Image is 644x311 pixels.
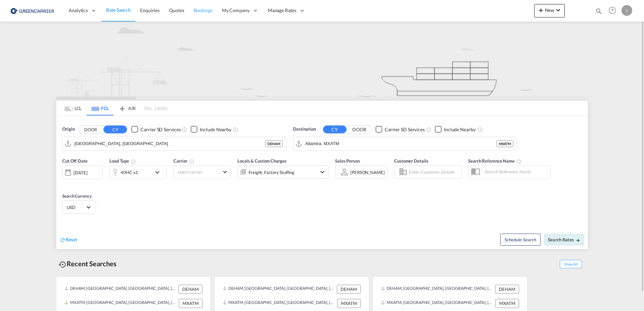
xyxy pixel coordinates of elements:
[191,126,231,133] md-checkbox: Checkbox No Ink
[194,7,213,13] span: Bookings
[318,168,326,176] md-icon: icon-chevron-down
[62,126,74,133] span: Origin
[114,101,140,115] md-tab-item: AIR
[62,194,92,199] span: Search Currency
[548,237,580,242] span: Search Rates
[169,7,184,13] span: Quotes
[305,139,496,149] input: Search by Port
[348,126,371,133] button: DOOR
[60,101,87,115] md-tab-item: LCL
[223,285,335,293] div: DEHAM, Hamburg, Germany, Western Europe, Europe
[607,5,618,16] span: Help
[409,167,459,177] input: Enter Customer Details
[56,256,119,271] div: Recent Searches
[233,127,238,132] md-icon: Unchecked: Ignores neighbouring ports when fetching rates.Checked : Includes neighbouring ports w...
[293,137,517,150] md-input-container: Altamira, MXATM
[335,158,360,164] span: Sales Person
[140,7,160,13] span: Enquiries
[173,158,194,164] span: Carrier
[500,234,541,246] button: Note: By default Schedule search will only considerorigin ports, destination ports and cut off da...
[350,167,385,177] md-select: Sales Person: Isabel Huebner
[69,7,88,14] span: Analytics
[337,285,361,293] div: DEHAM
[60,237,66,243] md-icon: icon-refresh
[179,285,202,293] div: DEHAM
[179,299,202,308] div: MXATM
[109,166,167,179] div: 40HC x1icon-chevron-down
[131,126,181,133] md-checkbox: Checkbox No Ink
[237,165,328,179] div: Freight Factory Stuffingicon-chevron-down
[516,159,522,164] md-icon: Your search will be saved by the below given name
[56,22,588,100] img: new-FCL.png
[537,7,562,13] span: New
[140,126,181,133] div: Carrier SD Services
[435,126,476,133] md-checkbox: Checkbox No Ink
[554,6,562,14] md-icon: icon-chevron-down
[576,238,580,243] md-icon: icon-arrow-right
[376,126,425,133] md-checkbox: Checkbox No Ink
[381,299,494,308] div: MXATM, Altamira, Mexico, Mexico & Central America, Americas
[323,126,347,133] button: CY
[118,104,126,109] md-icon: icon-airplane
[200,126,231,133] div: Include Nearby
[381,285,493,293] div: DEHAM, Hamburg, Germany, Western Europe, Europe
[337,299,361,308] div: MXATM
[222,7,250,14] span: My Company
[79,126,102,133] button: DOOR
[481,167,550,177] input: Search Reference Name
[293,126,316,133] span: Destination
[60,101,167,115] md-pagination-wrapper: Use the left and right arrow keys to navigate between tabs
[544,234,584,246] button: Search Ratesicon-arrow-right
[621,5,632,16] div: I
[62,165,103,179] div: [DATE]
[56,116,588,249] div: Origin DOOR CY Checkbox No InkUnchecked: Search for CY (Container Yard) services for all selected...
[595,7,603,15] md-icon: icon-magnify
[496,140,513,147] div: MXATM
[121,168,138,177] div: 40HC x1
[394,158,428,164] span: Customer Details
[607,5,621,17] div: Help
[444,126,476,133] div: Include Nearby
[350,170,385,175] div: [PERSON_NAME]
[468,158,522,164] span: Search Reference Name
[189,159,194,164] md-icon: The selected Trucker/Carrierwill be displayed in the rate results If the rates are from another f...
[182,127,187,132] md-icon: Unchecked: Search for CY (Container Yard) services for all selected carriers.Checked : Search for...
[63,137,286,150] md-input-container: Hamburg, DEHAM
[106,7,131,13] span: Rate Search
[495,285,519,293] div: DEHAM
[268,7,296,14] span: Manage Rates
[426,127,431,132] md-icon: Unchecked: Search for CY (Container Yard) services for all selected carriers.Checked : Search for...
[64,285,177,293] div: DEHAM, Hamburg, Germany, Western Europe, Europe
[595,7,603,18] div: icon-magnify
[385,126,425,133] div: Carrier SD Services
[131,159,136,164] md-icon: icon-information-outline
[223,299,335,308] div: MXATM, Altamira, Mexico, Mexico & Central America, Americas
[495,299,519,308] div: MXATM
[87,101,114,115] md-tab-item: FCL
[73,170,87,176] div: [DATE]
[62,179,67,188] md-datepicker: Select
[62,158,88,164] span: Cut Off Date
[64,299,177,308] div: MXATM, Altamira, Mexico, Mexico & Central America, Americas
[67,204,86,210] span: USD
[534,4,565,18] button: icon-plus 400-fgNewicon-chevron-down
[537,6,545,14] md-icon: icon-plus 400-fg
[237,158,287,164] span: Locals & Custom Charges
[66,237,77,242] span: Reset
[59,261,67,269] md-icon: icon-backup-restore
[109,158,136,164] span: Load Type
[153,168,165,176] md-icon: icon-chevron-down
[249,168,294,177] div: Freight Factory Stuffing
[60,236,77,244] div: icon-refreshReset
[103,126,127,133] button: CY
[10,3,56,18] img: 1378a7308afe11ef83610d9e779c6b34.png
[265,140,283,147] div: DEHAM
[66,202,92,212] md-select: Select Currency: $ USDUnited States Dollar
[560,260,582,268] span: Show All
[74,139,265,149] input: Search by Port
[478,127,483,132] md-icon: Unchecked: Ignores neighbouring ports when fetching rates.Checked : Includes neighbouring ports w...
